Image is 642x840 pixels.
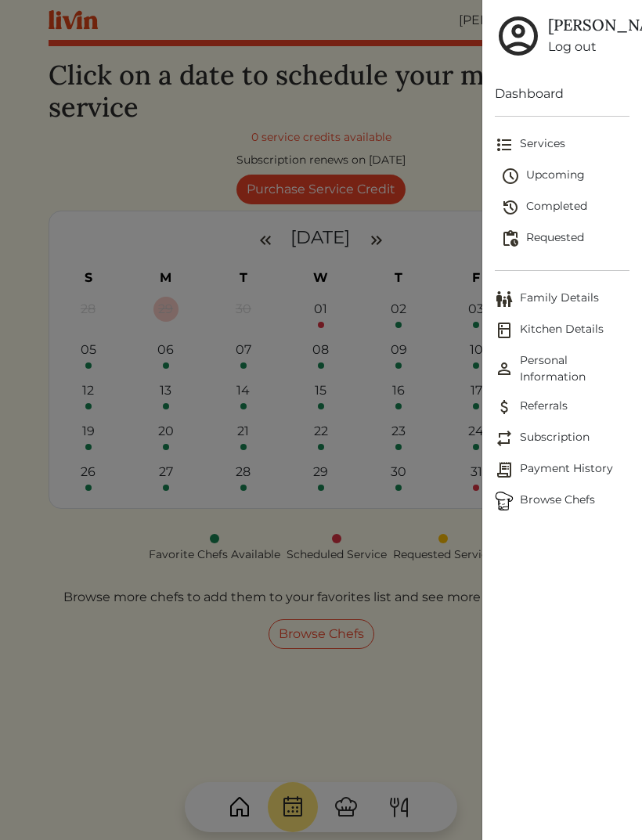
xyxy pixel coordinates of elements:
a: Kitchen DetailsKitchen Details [495,315,629,346]
img: format_list_bulleted-ebc7f0161ee23162107b508e562e81cd567eeab2455044221954b09d19068e74.svg [495,135,514,154]
img: pending_actions-fd19ce2ea80609cc4d7bbea353f93e2f363e46d0f816104e4e0650fdd7f915cf.svg [501,229,520,248]
a: SubscriptionSubscription [495,423,629,454]
a: Upcoming [501,160,629,192]
span: Personal Information [495,352,629,385]
span: Upcoming [501,167,629,186]
span: Browse Chefs [495,492,629,510]
span: Subscription [495,429,629,448]
a: Completed [501,192,629,223]
span: Kitchen Details [495,321,629,340]
a: Services [495,129,629,160]
img: Subscription [495,429,514,448]
a: Family DetailsFamily Details [495,283,629,315]
img: Browse Chefs [495,492,514,510]
a: ReferralsReferrals [495,391,629,423]
span: Completed [501,198,629,217]
img: Personal Information [495,352,514,385]
img: user_account-e6e16d2ec92f44fc35f99ef0dc9cddf60790bfa021a6ecb1c896eb5d2907b31c.svg [495,13,542,59]
span: Referrals [495,398,629,416]
span: Requested [501,229,629,248]
span: Family Details [495,290,629,308]
a: Personal InformationPersonal Information [495,346,629,391]
a: Requested [501,223,629,254]
a: ChefsBrowse Chefs [495,485,629,517]
img: Payment History [495,460,514,479]
img: Kitchen Details [495,321,514,340]
a: Dashboard [495,85,629,103]
img: history-2b446bceb7e0f53b931186bf4c1776ac458fe31ad3b688388ec82af02103cd45.svg [501,198,520,217]
span: Services [495,135,629,154]
span: Payment History [495,460,629,479]
a: Payment HistoryPayment History [495,454,629,485]
img: Referrals [495,398,514,416]
img: Family Details [495,290,514,308]
img: schedule-fa401ccd6b27cf58db24c3bb5584b27dcd8bd24ae666a918e1c6b4ae8c451a22.svg [501,167,520,186]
